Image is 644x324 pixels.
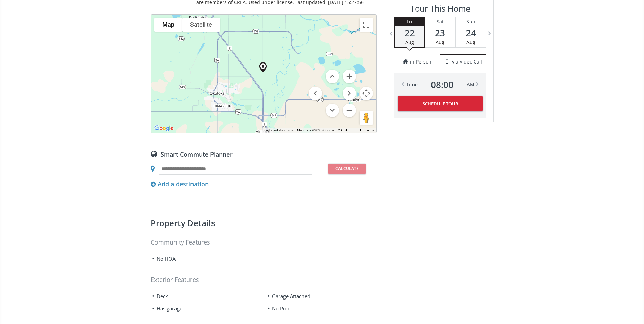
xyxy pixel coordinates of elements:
div: Sat [425,17,455,26]
li: Has garage [151,302,261,314]
button: Move down [326,104,339,117]
button: Keyboard shortcuts [264,128,293,133]
button: Drag Pegman onto the map to open Street View [360,111,373,125]
button: Toggle fullscreen view [360,18,373,32]
span: Aug [436,39,444,46]
span: 2 km [338,128,346,132]
h3: Tour This Home [394,4,486,17]
span: Aug [405,39,414,46]
div: Add a destination [151,180,209,189]
button: Map Scale: 2 km per 41 pixels [336,128,363,133]
span: via Video Call [452,58,482,65]
button: Move left [309,87,322,100]
div: Time AM [406,80,474,89]
span: 24 [456,28,486,38]
li: Garage Attached [266,290,377,302]
li: No HOA [151,252,261,265]
div: Smart Commute Planner [151,150,377,158]
button: Show street map [154,18,182,32]
h2: Property details [151,219,377,227]
span: 08 : 00 [431,80,454,89]
button: Zoom in [343,70,356,83]
li: Deck [151,290,261,302]
button: Calculate [328,164,366,174]
a: Terms [365,128,374,132]
span: Aug [466,39,475,46]
button: Move right [343,87,356,100]
div: Sun [456,17,486,26]
button: Show satellite imagery [182,18,220,32]
li: No Pool [266,302,377,314]
div: Fri [395,17,424,26]
h3: Community Features [151,239,377,249]
a: Open this area in Google Maps (opens a new window) [153,124,175,133]
button: Map camera controls [360,87,373,100]
img: Google [153,124,175,133]
span: 22 [395,28,424,38]
span: 23 [425,28,455,38]
span: in Person [410,58,431,65]
span: Map data ©2025 Google [297,128,334,132]
button: Schedule Tour [398,96,483,111]
h3: Exterior features [151,276,377,286]
button: Zoom out [343,104,356,117]
button: Move up [326,70,339,83]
